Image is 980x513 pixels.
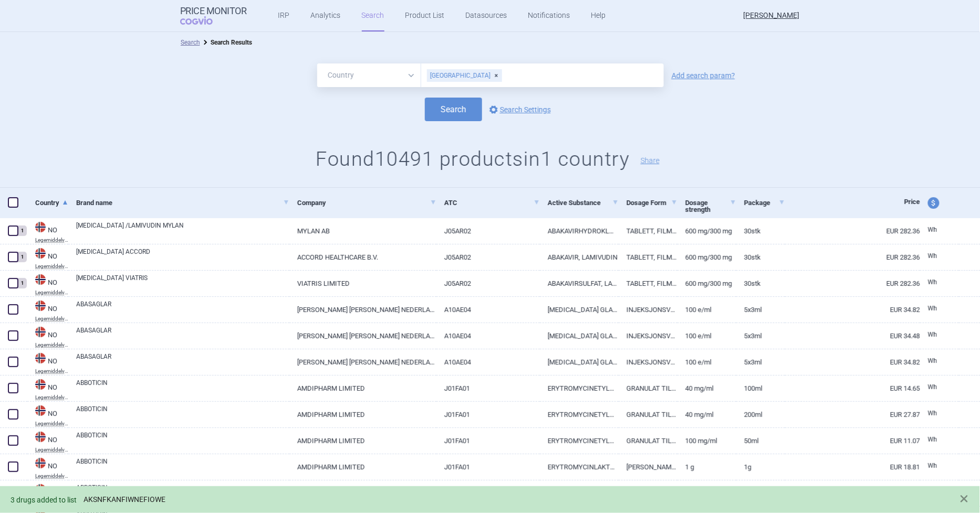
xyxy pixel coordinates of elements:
[289,402,436,427] a: AMDIPHARM LIMITED
[35,238,68,243] abbr: Legemiddelverke — List of medicinal products published by the Norwegian Medicines Agency.
[677,454,736,480] a: 1 g
[736,297,785,323] a: 5x3ml
[436,454,540,480] a: J01FA01
[736,402,785,427] a: 200ml
[436,402,540,427] a: J01FA01
[619,297,677,323] a: INJEKSJONSVÆSKE, OPPLØSNING I SYLINDERAMPULLE
[540,244,618,270] a: ABAKAVIR, LAMIVUDIN
[677,428,736,454] a: 100 mg/ml
[736,480,785,506] a: 30stk
[920,406,959,422] a: Wh
[641,157,660,164] button: Share
[289,271,436,296] a: VIATRIS LIMITED
[619,349,677,375] a: INJEKSJONSVÆSKE, OPPLØSNING I FERDIGFYLT PENN
[289,218,436,244] a: MYLAN AB
[785,297,920,323] a: EUR 34.82
[920,354,959,369] a: Wh
[27,352,68,374] a: NONOLegemiddelverke
[181,37,200,48] li: Search
[436,297,540,323] a: A10AE04
[785,428,920,454] a: EUR 11.07
[436,323,540,349] a: A10AE04
[76,483,289,502] a: ABBOTICIN
[487,103,551,116] a: Search Settings
[35,447,68,453] abbr: Legemiddelverke — List of medicinal products published by the Norwegian Medicines Agency.
[27,273,68,295] a: NONOLegemiddelverke
[677,218,736,244] a: 600 mg/300 mg
[540,323,618,349] a: [MEDICAL_DATA] GLARGIN
[436,244,540,270] a: J05AR02
[785,323,920,349] a: EUR 34.48
[436,218,540,244] a: J05AR02
[289,480,436,506] a: AMDIPHARM LIMITED (1)
[785,244,920,270] a: EUR 282.36
[289,297,436,323] a: [PERSON_NAME] [PERSON_NAME] NEDERLAND B.V. (1)
[436,480,540,506] a: J01FA01
[436,271,540,296] a: J05AR02
[35,353,46,364] img: Norway
[289,454,436,480] a: AMDIPHARM LIMITED
[180,6,247,16] strong: Price Monitor
[425,98,482,121] button: Search
[200,37,252,48] li: Search Results
[736,428,785,454] a: 50ml
[785,480,920,506] a: EUR 17.91
[289,376,436,401] a: AMDIPHARM LIMITED
[928,357,937,365] span: Wholesale price without VAT
[677,244,736,270] a: 600 mg/300 mg
[35,248,46,259] img: Norway
[427,69,502,82] div: [GEOGRAPHIC_DATA]
[35,432,46,442] img: Norway
[76,190,289,216] a: Brand name
[76,326,289,345] a: ABASAGLAR
[548,190,618,216] a: Active Substance
[27,221,68,243] a: NONOLegemiddelverke
[540,218,618,244] a: ABAKAVIRHYDROKLORID, LAMIVUDIN
[35,301,46,311] img: Norway
[619,376,677,401] a: GRANULAT TIL MIKSTUR, SUSPENSJON
[35,395,68,400] abbr: Legemiddelverke — List of medicinal products published by the Norwegian Medicines Agency.
[920,432,959,448] a: Wh
[76,404,289,423] a: ABBOTICIN
[920,327,959,343] a: Wh
[289,323,436,349] a: [PERSON_NAME] [PERSON_NAME] NEDERLAND B.V. (1)
[540,454,618,480] a: ERYTROMYCINLAKTOBIONAT
[736,349,785,375] a: 5x3ml
[35,484,46,495] img: Norway
[677,402,736,427] a: 40 mg/ml
[928,252,937,260] span: Wholesale price without VAT
[35,290,68,295] abbr: Legemiddelverke — List of medicinal products published by the Norwegian Medicines Agency.
[619,454,677,480] a: [PERSON_NAME] TIL INFUSJONSVÆSKE, OPPLØSNING
[785,454,920,480] a: EUR 18.81
[76,221,289,240] a: [MEDICAL_DATA] /LAMIVUDIN MYLAN
[677,376,736,401] a: 40 mg/ml
[540,297,618,323] a: [MEDICAL_DATA] GLARGIN
[928,436,937,443] span: Wholesale price without VAT
[35,264,68,269] abbr: Legemiddelverke — List of medicinal products published by the Norwegian Medicines Agency.
[27,247,68,269] a: NONOLegemiddelverke
[17,226,27,236] div: 1
[436,428,540,454] a: J01FA01
[736,271,785,296] a: 30stk
[785,218,920,244] a: EUR 282.36
[540,376,618,401] a: ERYTROMYCINETYLSUKSINAT
[35,190,68,216] a: Country
[84,495,165,504] a: AKSNFKANFIWNEFIOWE
[785,376,920,401] a: EUR 14.65
[289,428,436,454] a: AMDIPHARM LIMITED
[540,349,618,375] a: [MEDICAL_DATA] GLARGIN
[904,198,920,206] span: Price
[27,326,68,348] a: NONOLegemiddelverke
[27,483,68,505] a: NONOLegemiddelverke
[736,376,785,401] a: 100ml
[35,343,68,348] abbr: Legemiddelverke — List of medicinal products published by the Norwegian Medicines Agency.
[444,190,540,216] a: ATC
[289,349,436,375] a: [PERSON_NAME] [PERSON_NAME] NEDERLAND B.V. (1)
[920,249,959,264] a: Wh
[540,480,618,506] a: ERYTROMYCINSTEARAT
[736,323,785,349] a: 5x3ml
[76,378,289,397] a: ABBOTICIN
[619,271,677,296] a: TABLETT, FILMDRASJERT
[920,222,959,238] a: Wh
[76,247,289,266] a: [MEDICAL_DATA] ACCORD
